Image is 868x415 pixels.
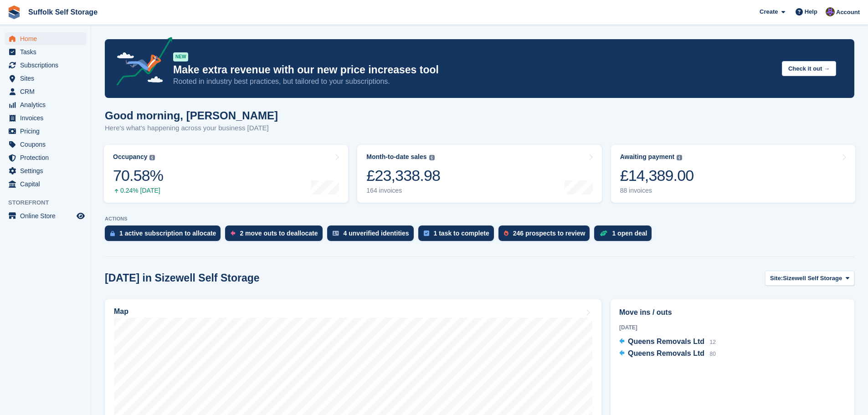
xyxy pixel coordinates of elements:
img: price-adjustments-announcement-icon-8257ccfd72463d97f412b2fc003d46551f7dbcb40ab6d574587a9cd5c0d94... [109,37,173,89]
a: 1 task to complete [418,225,498,246]
span: Queens Removals Ltd [628,338,704,345]
span: Queens Removals Ltd [628,349,704,357]
p: Make extra revenue with our new price increases tool [173,63,775,77]
h2: Map [114,307,128,316]
a: Queens Removals Ltd 80 [619,348,716,360]
button: Site: Sizewell Self Storage [765,271,854,286]
span: Account [836,8,860,17]
div: 1 task to complete [434,230,489,237]
span: Protection [20,151,75,164]
div: 1 open deal [612,230,647,237]
img: active_subscription_to_allocate_icon-d502201f5373d7db506a760aba3b589e785aa758c864c3986d89f69b8ff3... [110,231,115,236]
div: NEW [173,52,188,61]
div: 246 prospects to review [513,230,586,237]
h1: Good morning, [PERSON_NAME] [105,109,278,122]
div: £14,389.00 [620,166,694,185]
a: menu [5,112,86,124]
img: stora-icon-8386f47178a22dfd0bd8f6a31ec36ba5ce8667c1dd55bd0f319d3a0aa187defe.svg [7,5,21,19]
span: Capital [20,178,75,190]
span: Create [760,7,778,16]
a: menu [5,151,86,164]
div: £23,338.98 [366,166,440,185]
a: menu [5,98,86,111]
a: Suffolk Self Storage [25,5,101,20]
img: deal-1b604bf984904fb50ccaf53a9ad4b4a5d6e5aea283cecdc64d6e3604feb123c2.svg [600,230,607,236]
a: Preview store [75,210,86,221]
p: Here's what's happening across your business [DATE] [105,123,278,133]
div: 1 active subscription to allocate [119,230,216,237]
span: Site: [770,274,783,283]
a: menu [5,59,86,72]
div: 164 invoices [366,187,440,195]
h2: [DATE] in Sizewell Self Storage [105,272,260,284]
span: Coupons [20,138,75,151]
a: menu [5,178,86,190]
span: CRM [20,85,75,98]
span: Online Store [20,210,75,222]
img: verify_identity-adf6edd0f0f0b5bbfe63781bf79b02c33cf7c696d77639b501bdc392416b5a36.svg [333,231,339,236]
span: 80 [709,351,715,357]
a: menu [5,210,86,222]
p: Rooted in industry best practices, but tailored to your subscriptions. [173,77,775,87]
img: icon-info-grey-7440780725fd019a000dd9b08b2336e03edf1995a4989e88bcd33f0948082b44.svg [429,155,435,160]
img: Emma [826,7,835,16]
a: menu [5,46,86,58]
span: Subscriptions [20,59,75,72]
span: Home [20,32,75,45]
div: 0.24% [DATE] [113,187,163,195]
div: 4 unverified identities [344,230,409,237]
a: menu [5,85,86,98]
div: [DATE] [619,323,846,332]
h2: Move ins / outs [619,307,846,318]
a: 4 unverified identities [327,225,418,246]
span: Analytics [20,98,75,111]
img: task-75834270c22a3079a89374b754ae025e5fb1db73e45f91037f5363f120a921f8.svg [424,231,429,236]
img: icon-info-grey-7440780725fd019a000dd9b08b2336e03edf1995a4989e88bcd33f0948082b44.svg [677,155,682,160]
a: 2 move outs to deallocate [225,225,327,246]
img: icon-info-grey-7440780725fd019a000dd9b08b2336e03edf1995a4989e88bcd33f0948082b44.svg [149,155,155,160]
span: Help [805,7,817,16]
button: Check it out → [782,61,836,76]
a: Month-to-date sales £23,338.98 164 invoices [357,145,601,203]
span: Tasks [20,46,75,58]
div: Month-to-date sales [366,153,426,161]
span: Storefront [8,198,91,207]
span: 12 [709,339,715,345]
div: Awaiting payment [620,153,675,161]
span: Pricing [20,125,75,138]
div: 88 invoices [620,187,694,195]
img: move_outs_to_deallocate_icon-f764333ba52eb49d3ac5e1228854f67142a1ed5810a6f6cc68b1a99e826820c5.svg [231,231,235,236]
a: 1 open deal [594,225,656,246]
a: Awaiting payment £14,389.00 88 invoices [611,145,855,203]
a: menu [5,164,86,177]
span: Sites [20,72,75,85]
a: 246 prospects to review [498,225,595,246]
span: Settings [20,164,75,177]
span: Invoices [20,112,75,124]
a: menu [5,125,86,138]
img: prospect-51fa495bee0391a8d652442698ab0144808aea92771e9ea1ae160a38d050c398.svg [504,231,508,236]
span: Sizewell Self Storage [783,274,842,283]
div: Occupancy [113,153,147,161]
div: 70.58% [113,166,163,185]
a: Occupancy 70.58% 0.24% [DATE] [104,145,348,203]
p: ACTIONS [105,216,854,222]
a: Queens Removals Ltd 12 [619,336,716,348]
div: 2 move outs to deallocate [240,230,318,237]
a: 1 active subscription to allocate [105,225,225,246]
a: menu [5,32,86,45]
a: menu [5,72,86,85]
a: menu [5,138,86,151]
